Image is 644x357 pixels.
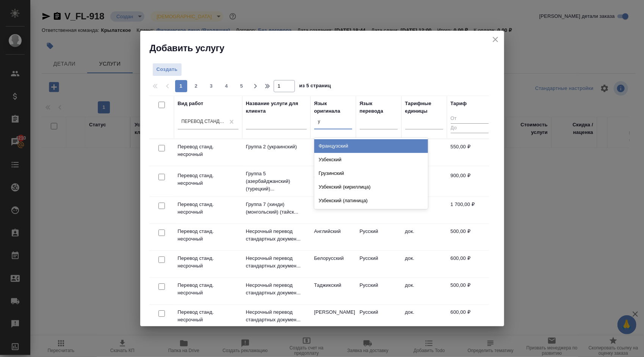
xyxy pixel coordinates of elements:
td: Русский [356,251,401,277]
div: Узбекский (латиница) [314,194,428,208]
div: Узбекский [314,153,428,167]
td: Не указан [356,197,401,223]
td: Белорусский [310,251,356,277]
td: Русский [356,278,401,304]
span: 4 [221,82,233,90]
p: Перевод станд. несрочный [178,308,238,324]
td: [PERSON_NAME] [310,305,356,331]
input: От [451,114,489,124]
p: Перевод станд. несрочный [178,143,238,158]
button: Создать [152,63,182,76]
div: Название услуги для клиента [246,100,307,115]
div: Перевод станд. несрочный [182,119,226,125]
td: док. [401,224,447,250]
td: док. [401,197,447,223]
td: 900,00 ₽ [447,168,492,195]
button: 3 [205,80,218,92]
td: Русский [356,224,401,250]
td: Украинский [310,139,356,166]
button: 2 [190,80,202,92]
p: Несрочный перевод стандартных докумен... [246,255,307,270]
input: До [451,123,489,133]
p: Перевод станд. несрочный [178,282,238,297]
td: 500,00 ₽ [447,278,492,304]
td: док. [401,251,447,277]
p: Перевод станд. несрочный [178,228,238,243]
div: Язык оригинала [314,100,352,115]
td: 1 700,00 ₽ [447,197,492,223]
td: 550,00 ₽ [447,139,492,166]
div: Тарифные единицы [405,100,443,115]
td: Таджикский [310,278,356,304]
div: Тариф [451,100,467,107]
div: Язык перевода [360,100,398,115]
div: Узбекский (кириллица) [314,180,428,194]
span: из 5 страниц [299,81,331,92]
p: Несрочный перевод стандартных докумен... [246,282,307,297]
p: Группа 2 (украинский) [246,143,307,151]
p: Несрочный перевод стандартных докумен... [246,228,307,243]
button: close [490,34,501,45]
td: Русский [356,305,401,331]
td: Азербайджанский [310,168,356,195]
p: Перевод станд. несрочный [178,255,238,270]
td: док. [401,278,447,304]
td: Английский [310,224,356,250]
td: 600,00 ₽ [447,305,492,331]
div: Французский [314,139,428,153]
button: 5 [236,80,248,92]
div: Грузинский [314,167,428,180]
td: 500,00 ₽ [447,224,492,250]
p: Группа 7 (хинди) (монгольский) (тайск... [246,201,307,216]
div: Вид работ [178,100,204,107]
p: Перевод станд. несрочный [178,201,238,216]
button: 4 [221,80,233,92]
td: док. [401,305,447,331]
span: 3 [205,82,218,90]
h2: Добавить услугу [150,42,504,54]
span: Создать [157,65,178,74]
td: Хинди [310,197,356,223]
td: 600,00 ₽ [447,251,492,277]
p: Группа 5 (азербайджанский) (турецкий)... [246,170,307,193]
span: 2 [190,82,202,90]
span: 5 [236,82,248,90]
p: Перевод станд. несрочный [178,172,238,187]
p: Несрочный перевод стандартных докумен... [246,308,307,324]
